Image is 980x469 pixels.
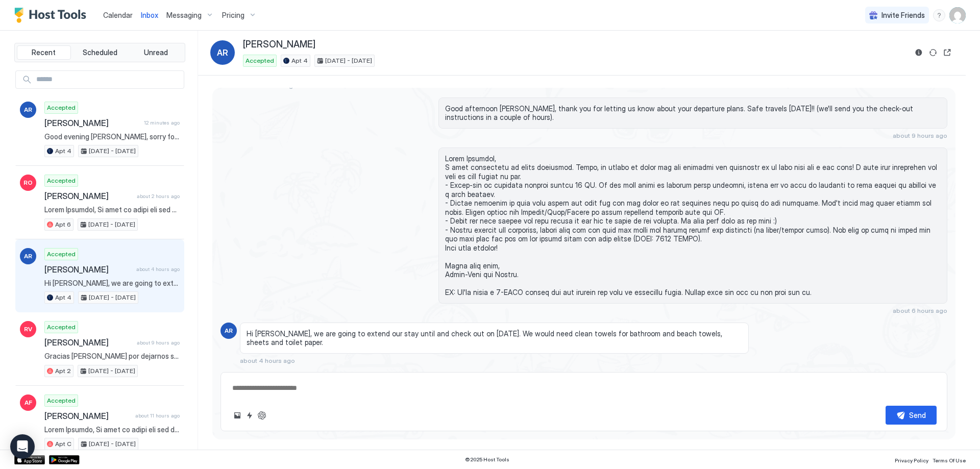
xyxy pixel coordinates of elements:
[47,396,76,405] span: Accepted
[47,103,76,112] span: Accepted
[55,220,71,229] span: Apt 6
[14,43,185,62] div: tab-group
[83,48,117,57] span: Scheduled
[141,10,158,20] a: Inbox
[88,220,135,229] span: [DATE] - [DATE]
[291,56,308,65] span: Apt 4
[49,455,80,464] a: Google Play Store
[243,409,256,422] button: Quick reply
[55,366,71,376] span: Apt 2
[88,366,135,376] span: [DATE] - [DATE]
[47,250,76,259] span: Accepted
[909,410,926,421] div: Send
[247,329,742,347] span: Hi [PERSON_NAME], we are going to extend our stay until and check out on [DATE]. We would need cl...
[240,357,295,364] span: about 4 hours ago
[24,325,32,334] span: RV
[445,104,941,122] span: Good afternoon [PERSON_NAME], thank you for letting us know about your departure plans. Safe trav...
[895,454,928,465] a: Privacy Policy
[445,154,941,297] span: Lorem Ipsumdol, S amet consectetu ad elits doeiusmod. Tempo, in utlabo et dolor mag ali enimadmi ...
[136,266,180,273] span: about 4 hours ago
[47,176,76,185] span: Accepted
[225,326,233,335] span: AR
[73,45,127,60] button: Scheduled
[47,323,76,332] span: Accepted
[89,439,136,449] span: [DATE] - [DATE]
[243,39,315,51] span: [PERSON_NAME]
[893,132,947,139] span: about 9 hours ago
[137,193,180,200] span: about 2 hours ago
[886,406,937,425] button: Send
[24,398,32,407] span: AF
[10,434,35,459] div: Open Intercom Messenger
[222,11,244,20] span: Pricing
[32,71,184,88] input: Input Field
[141,11,158,19] span: Inbox
[44,352,180,361] span: Gracias [PERSON_NAME] por dejarnos saber sus planes de check-in. Buen viaje!!
[32,48,56,57] span: Recent
[103,11,133,19] span: Calendar
[137,339,180,346] span: about 9 hours ago
[881,11,925,20] span: Invite Friends
[14,8,91,23] a: Host Tools Logo
[465,456,509,463] span: © 2025 Host Tools
[135,412,180,419] span: about 11 hours ago
[17,45,71,60] button: Recent
[893,307,947,314] span: about 6 hours ago
[933,457,966,463] span: Terms Of Use
[949,7,966,23] div: User profile
[24,105,32,114] span: AR
[256,409,268,422] button: ChatGPT Auto Reply
[913,46,925,59] button: Reservation information
[933,9,945,21] div: menu
[55,146,71,156] span: Apt 4
[325,56,372,65] span: [DATE] - [DATE]
[44,337,133,348] span: [PERSON_NAME]
[24,252,32,261] span: AR
[44,411,131,421] span: [PERSON_NAME]
[933,454,966,465] a: Terms Of Use
[927,46,939,59] button: Sync reservation
[44,279,180,288] span: Hi [PERSON_NAME], we are going to extend our stay until and check out on [DATE]. We would need cl...
[89,293,136,302] span: [DATE] - [DATE]
[44,132,180,141] span: Good evening [PERSON_NAME], sorry for not replying earlier (I was not at home). Thank you for ext...
[44,264,132,275] span: [PERSON_NAME]
[44,118,140,128] span: [PERSON_NAME]
[941,46,953,59] button: Open reservation
[144,48,168,57] span: Unread
[231,409,243,422] button: Upload image
[217,46,228,59] span: AR
[166,11,202,20] span: Messaging
[129,45,183,60] button: Unread
[23,178,33,187] span: RO
[895,457,928,463] span: Privacy Policy
[44,191,133,201] span: [PERSON_NAME]
[44,205,180,214] span: Lorem Ipsumdol, Si amet co adipi eli sed doeiusmo tem INCI UTL Etdol Magn/Aliqu Enimadmin ve qui ...
[44,425,180,434] span: Lorem Ipsumdo, Si amet co adipi eli sed doeiusmo tem INCI UTL Etdol Magn/Aliqu Enimadmin ve qui N...
[55,293,71,302] span: Apt 4
[246,56,274,65] span: Accepted
[144,119,180,126] span: 12 minutes ago
[55,439,71,449] span: Apt C
[14,455,45,464] a: App Store
[89,146,136,156] span: [DATE] - [DATE]
[103,10,133,20] a: Calendar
